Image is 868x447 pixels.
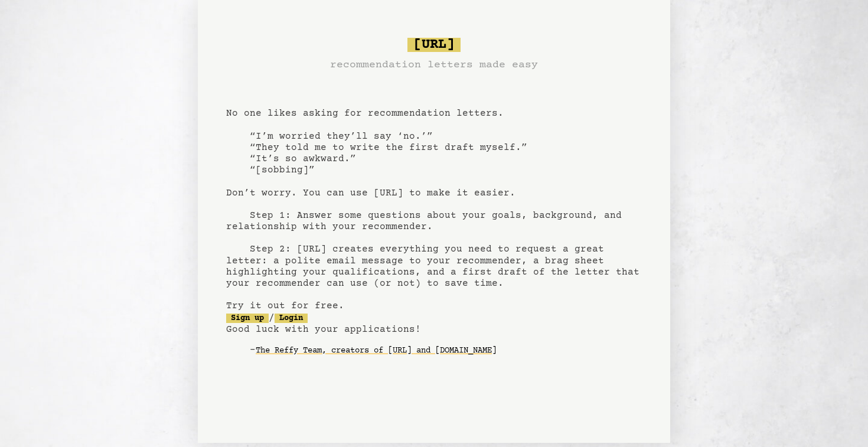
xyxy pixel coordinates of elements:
span: [URL] [407,38,461,52]
h3: recommendation letters made easy [330,57,538,73]
div: - [250,345,642,357]
a: The Reffy Team, creators of [URL] and [DOMAIN_NAME] [256,341,497,360]
a: Login [275,314,308,323]
pre: No one likes asking for recommendation letters. “I’m worried they’ll say ‘no.’” “They told me to ... [226,33,642,379]
a: Sign up [226,314,269,323]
